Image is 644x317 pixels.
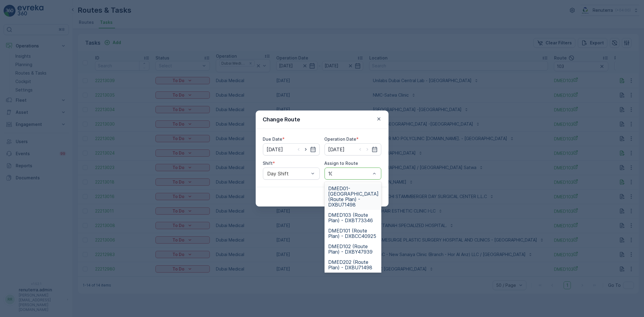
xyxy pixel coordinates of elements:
span: DMED103 (Route Plan) - DXBT73346 [328,212,378,223]
label: Assign to Route [325,161,358,166]
p: Change Route [263,115,300,124]
span: DMED01-[GEOGRAPHIC_DATA] (Route Plan) - DXBU71498 [328,186,379,207]
span: DMED102 (Route Plan) - DXBY47939 [328,244,378,255]
input: dd/mm/yyyy [325,143,381,155]
span: DMED101 (Route Plan) - DXBCC40925 [328,228,378,239]
label: Operation Date [325,136,357,142]
label: Shift [263,161,273,166]
span: DMED202 (Route Plan) - DXBU71498 [328,259,378,270]
label: Due Date [263,136,283,142]
input: dd/mm/yyyy [263,143,320,155]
